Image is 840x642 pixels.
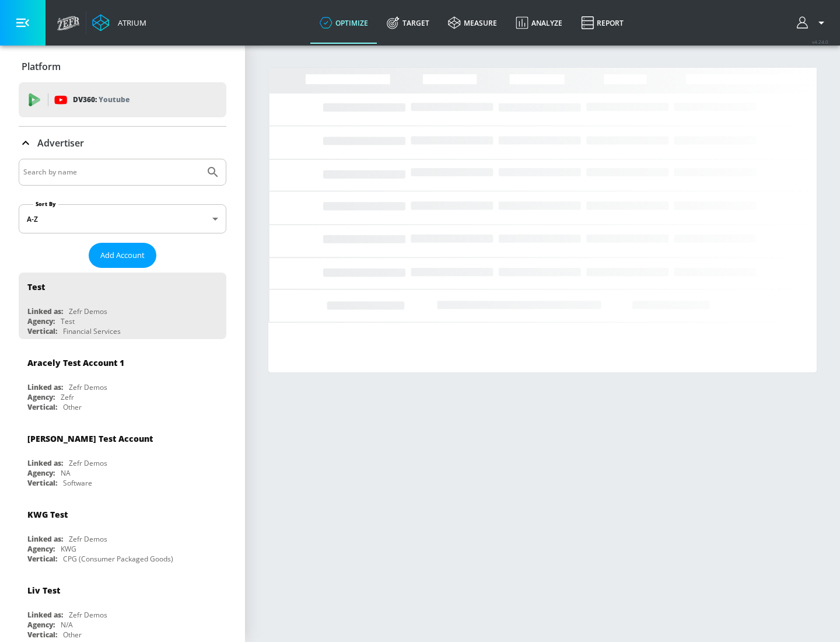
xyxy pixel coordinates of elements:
div: Vertical: [27,630,57,640]
div: Vertical: [27,326,57,336]
div: Aracely Test Account 1Linked as:Zefr DemosAgency:ZefrVertical:Other [19,348,226,415]
div: [PERSON_NAME] Test AccountLinked as:Zefr DemosAgency:NAVertical:Software [19,424,226,491]
div: Atrium [113,18,146,28]
div: Linked as: [27,382,63,392]
div: Test [27,281,45,292]
a: Atrium [92,14,146,32]
a: Report [572,2,633,44]
div: Agency: [27,316,55,326]
a: optimize [310,2,377,44]
p: Advertiser [37,137,84,149]
div: Vertical: [27,478,57,488]
div: Test [61,316,75,326]
div: Advertiser [19,127,226,159]
div: Financial Services [63,326,121,336]
div: Agency: [27,620,55,630]
div: Software [63,478,92,488]
button: Add Account [89,243,156,268]
div: TestLinked as:Zefr DemosAgency:TestVertical:Financial Services [19,273,226,339]
div: Linked as: [27,534,63,544]
div: Linked as: [27,610,63,620]
div: Zefr [61,392,74,402]
div: Agency: [27,544,55,554]
div: KWG [61,544,76,554]
div: Zefr Demos [69,382,107,392]
p: Platform [22,60,61,73]
a: Analyze [506,2,572,44]
p: DV360: [73,93,129,106]
div: N/A [61,620,73,630]
input: Search by name [23,165,200,180]
span: Add Account [100,249,145,262]
div: [PERSON_NAME] Test Account [27,433,153,444]
div: Platform [19,50,226,83]
div: Agency: [27,392,55,402]
div: DV360: Youtube [19,82,226,117]
div: NA [61,468,71,478]
div: Zefr Demos [69,306,107,316]
div: Liv Test [27,585,60,596]
div: Zefr Demos [69,610,107,620]
p: Youtube [99,93,129,106]
div: Linked as: [27,458,63,468]
span: v 4.24.0 [812,39,828,45]
div: KWG Test [27,509,68,520]
div: Zefr Demos [69,534,107,544]
div: Linked as: [27,306,63,316]
div: Other [63,402,82,412]
div: Aracely Test Account 1 [27,357,124,368]
a: measure [439,2,506,44]
div: Other [63,630,82,640]
div: KWG TestLinked as:Zefr DemosAgency:KWGVertical:CPG (Consumer Packaged Goods) [19,500,226,567]
label: Sort By [33,200,58,208]
a: Target [377,2,439,44]
div: Vertical: [27,554,57,564]
div: Zefr Demos [69,458,107,468]
div: A-Z [19,204,226,233]
div: Vertical: [27,402,57,412]
div: Agency: [27,468,55,478]
div: CPG (Consumer Packaged Goods) [63,554,173,564]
